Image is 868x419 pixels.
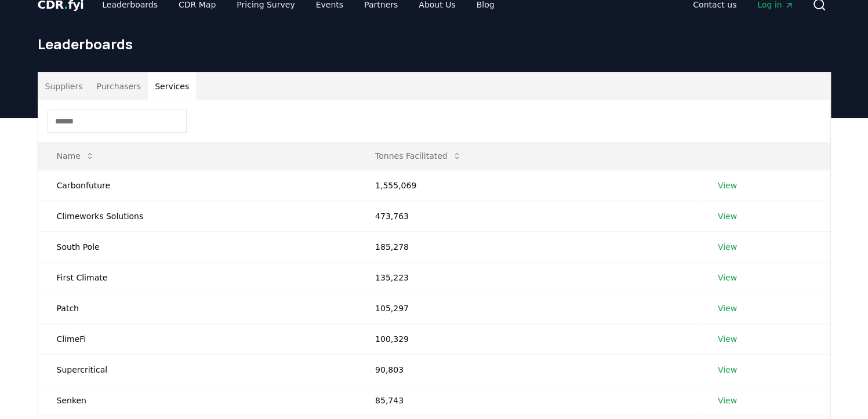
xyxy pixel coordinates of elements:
[357,293,699,323] td: 105,297
[148,72,196,100] button: Services
[38,262,357,293] td: First Climate
[718,364,737,376] a: View
[718,395,737,406] a: View
[718,241,737,253] a: View
[38,72,90,100] button: Suppliers
[718,303,737,314] a: View
[38,293,357,323] td: Patch
[38,201,357,231] td: Climeworks Solutions
[357,262,699,293] td: 135,223
[357,323,699,354] td: 100,329
[718,272,737,283] a: View
[38,35,831,53] h1: Leaderboards
[357,201,699,231] td: 473,763
[357,170,699,201] td: 1,555,069
[48,144,104,167] button: Name
[38,170,357,201] td: Carbonfuture
[38,323,357,354] td: ClimeFi
[718,180,737,191] a: View
[357,385,699,416] td: 85,743
[38,354,357,385] td: Supercritical
[357,231,699,262] td: 185,278
[366,144,471,167] button: Tonnes Facilitated
[38,385,357,416] td: Senken
[718,333,737,345] a: View
[357,354,699,385] td: 90,803
[38,231,357,262] td: South Pole
[718,210,737,222] a: View
[89,72,148,100] button: Purchasers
